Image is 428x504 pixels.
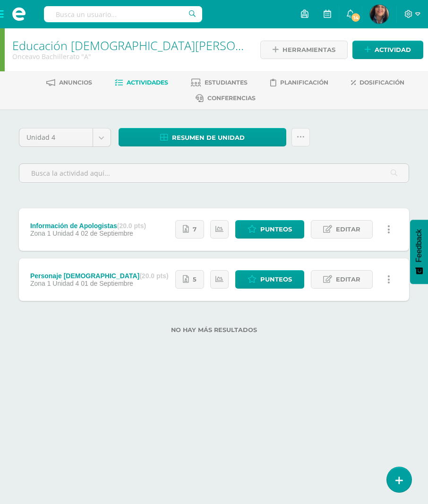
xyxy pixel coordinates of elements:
a: Punteos [235,220,304,239]
a: Actividad [352,41,423,59]
span: Dosificación [360,79,404,86]
a: Anuncios [46,75,92,90]
a: Planificación [270,75,328,90]
span: Actividades [127,79,168,86]
span: Anuncios [59,79,92,86]
a: Educación [DEMOGRAPHIC_DATA][PERSON_NAME] V [12,37,295,53]
span: Punteos [260,271,292,288]
img: 4a670a1482afde15e9519be56e5ae8a2.png [370,5,389,24]
span: 02 de Septiembre [81,230,133,237]
span: Actividad [375,41,411,59]
a: Dosificación [351,75,404,90]
span: Zona 1 Unidad 4 [30,280,79,287]
span: Estudiantes [205,79,248,86]
div: Personaje [DEMOGRAPHIC_DATA] [30,272,169,280]
strong: (20.0 pts) [139,272,168,280]
a: Conferencias [196,91,256,106]
a: Unidad 4 [19,128,111,146]
span: Herramientas [282,41,335,59]
span: 01 de Septiembre [81,280,133,287]
span: Editar [336,221,360,238]
span: Resumen de unidad [172,129,245,146]
a: Herramientas [260,41,348,59]
button: Feedback - Mostrar encuesta [410,220,428,284]
a: Punteos [235,270,304,289]
span: Planificación [280,79,328,86]
a: Actividades [115,75,168,90]
span: Unidad 4 [26,128,86,146]
span: Feedback [415,229,423,262]
a: Resumen de unidad [119,128,286,146]
span: 7 [193,221,197,238]
strong: (20.0 pts) [117,222,146,230]
h1: Educación Cristiana Bach V [12,39,248,52]
span: Zona 1 Unidad 4 [30,230,79,237]
label: No hay más resultados [19,326,409,333]
a: 7 [175,220,204,239]
span: Punteos [260,221,292,238]
span: Conferencias [207,94,256,102]
a: 5 [175,270,204,289]
span: Editar [336,271,360,288]
div: Onceavo Bachillerato 'A' [12,52,248,61]
input: Busca la actividad aquí... [19,164,409,182]
input: Busca un usuario... [44,6,202,22]
a: Estudiantes [191,75,248,90]
span: 14 [351,12,361,23]
span: 5 [193,271,197,288]
div: Información de Apologistas [30,222,146,230]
